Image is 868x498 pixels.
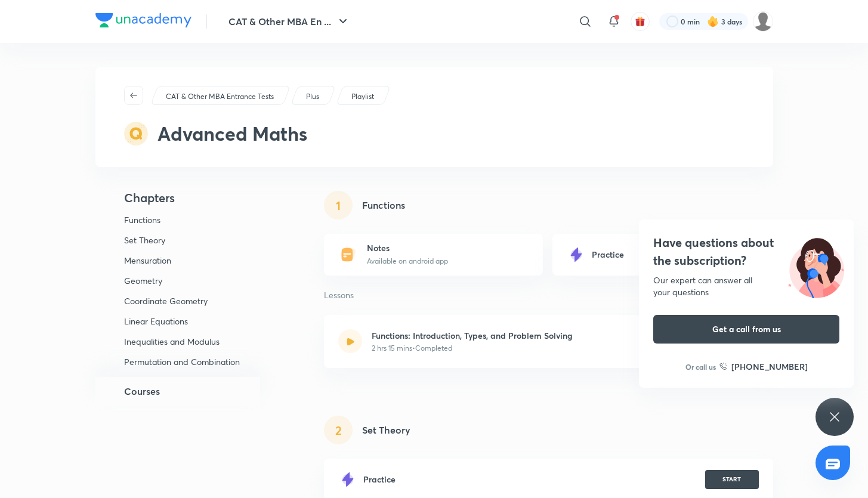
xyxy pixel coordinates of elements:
[731,360,808,373] h6: [PHONE_NUMBER]
[124,357,240,367] p: Permutation and Combination
[653,234,839,270] h4: Have questions about the subscription?
[95,13,191,27] img: Company Logo
[166,91,274,102] p: CAT & Other MBA Entrance Tests
[157,119,307,148] h2: Advanced Maths
[324,191,353,219] div: 1
[95,191,286,205] h4: Chapters
[367,256,448,267] p: Available on android app
[372,343,452,354] p: 2 hrs 15 mins • Completed
[124,336,240,347] p: Inequalities and Modulus
[124,296,240,307] p: Coordinate Geometry
[163,91,276,102] a: CAT & Other MBA Entrance Tests
[324,290,773,301] p: Lessons
[124,255,240,266] p: Mensuration
[685,361,716,372] p: Or call us
[221,10,357,33] button: CAT & Other MBA En ...
[124,316,240,327] p: Linear Equations
[779,234,854,298] img: ttu_illustration_new.svg
[363,474,396,485] h6: Practice
[324,416,353,444] div: 2
[304,91,321,102] a: Plus
[372,329,573,342] h6: Functions: Introduction, Types, and Problem Solving
[653,315,839,344] button: Get a call from us
[367,243,448,253] h6: Notes
[631,12,650,31] button: avatar
[653,274,839,298] div: Our expert can answer all your questions
[635,16,645,27] img: avatar
[362,198,405,212] h5: Functions
[124,384,160,398] h5: Courses
[719,360,808,373] a: [PHONE_NUMBER]
[349,91,376,102] a: Playlist
[95,13,191,30] a: Company Logo
[124,215,240,225] p: Functions
[362,423,410,437] h5: Set Theory
[124,276,240,286] p: Geometry
[707,16,719,27] img: streak
[124,122,148,146] img: syllabus-subject-icon
[351,91,374,102] p: Playlist
[592,249,624,260] h6: Practice
[705,470,759,489] button: START
[753,11,773,32] img: adi biradar
[306,91,319,102] p: Plus
[124,235,240,246] p: Set Theory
